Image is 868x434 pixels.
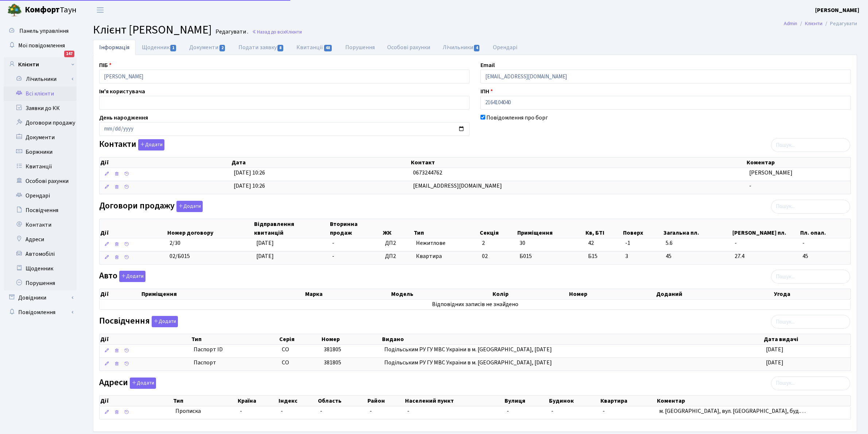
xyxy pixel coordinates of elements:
th: Тип [191,334,279,344]
span: Мої повідомлення [18,42,65,50]
th: Дії [100,157,231,168]
span: - [332,252,334,260]
span: [DATE] 10:26 [234,182,265,190]
th: Секція [479,219,517,238]
span: 4 [474,45,480,51]
a: Порушення [339,40,381,55]
th: Контакт [410,157,746,168]
th: Населений пункт [404,396,504,406]
th: Дії [100,334,191,344]
a: Автомобілі [4,247,77,261]
span: Квартира [416,252,476,261]
span: 45 [666,252,729,261]
a: Щоденник [4,261,77,276]
span: 2 [219,45,225,51]
th: ЖК [382,219,413,238]
span: м. [GEOGRAPHIC_DATA], вул. [GEOGRAPHIC_DATA], буд.… [659,407,806,415]
span: Подільським РУ ГУ МВС України в м. [GEOGRAPHIC_DATA], [DATE] [384,345,552,353]
span: Нежитлове [416,239,476,247]
th: Угода [773,289,851,299]
a: Admin [784,20,797,27]
a: Подати заявку [232,40,290,55]
button: Посвідчення [152,316,178,327]
button: Договори продажу [176,201,203,212]
span: - [749,182,751,190]
th: Квартира [600,396,656,406]
span: Клієнти [285,28,302,35]
a: Додати [175,199,203,212]
span: 0673244762 [413,169,442,177]
th: Серія [279,334,320,344]
a: Клієнти [4,57,77,72]
th: Дата видачі [763,334,851,344]
span: - [281,407,283,415]
input: Пошук... [771,315,850,329]
span: Б015 [519,252,532,260]
th: Область [317,396,367,406]
span: Паспорт [194,359,276,367]
a: Лічильники [436,40,487,55]
nav: breadcrumb [773,16,868,31]
th: Дії [100,396,172,406]
a: Інформація [93,40,136,55]
a: Всі клієнти [4,86,77,101]
label: Ім'я користувача [99,87,145,96]
span: - [507,407,509,415]
button: Переключити навігацію [91,4,109,16]
label: Авто [99,271,145,282]
span: СО [282,345,289,353]
th: Загальна пл. [663,219,732,238]
span: 30 [519,239,525,247]
a: Особові рахунки [4,174,77,188]
label: День народження [99,113,148,122]
th: Дії [100,289,141,299]
small: Редагувати . [214,28,248,35]
a: Орендарі [4,188,77,203]
th: Відправлення квитанцій [253,219,329,238]
label: Посвідчення [99,316,178,327]
span: 381805 [324,359,341,367]
a: Довідники [4,290,77,305]
label: Адреси [99,378,156,389]
a: Порушення [4,276,77,290]
th: Будинок [548,396,600,406]
th: Коментар [656,396,851,406]
span: [DATE] [766,345,783,353]
a: Контакти [4,218,77,232]
span: [EMAIL_ADDRESS][DOMAIN_NAME] [413,182,502,190]
th: Країна [237,396,278,406]
a: Договори продажу [4,116,77,130]
a: Документи [183,40,232,55]
span: 1 [170,45,176,51]
a: Клієнти [805,20,822,27]
th: Номер [321,334,381,344]
div: 147 [64,51,74,57]
input: Пошук... [771,376,850,390]
b: Комфорт [25,4,60,16]
span: Б15 [588,252,620,261]
input: Пошук... [771,200,850,214]
th: Доданий [655,289,773,299]
b: [PERSON_NAME] [815,6,859,14]
a: Документи [4,130,77,145]
label: ІПН [480,87,493,96]
span: - [320,407,322,415]
img: logo.png [7,3,22,17]
a: Повідомлення [4,305,77,320]
a: Додати [117,270,145,282]
span: Паспорт ID [194,345,276,354]
th: Тип [172,396,237,406]
li: Редагувати [822,20,857,28]
span: [PERSON_NAME] [749,169,793,177]
th: Вулиця [504,396,548,406]
a: Заявки до КК [4,101,77,116]
input: Пошук... [771,138,850,152]
button: Авто [119,271,145,282]
span: [DATE] 10:26 [234,169,265,177]
th: Дата [231,157,410,168]
th: Вторинна продаж [329,219,382,238]
th: Приміщення [517,219,585,238]
th: Приміщення [141,289,304,299]
span: СО [282,359,289,367]
th: Тип [413,219,479,238]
